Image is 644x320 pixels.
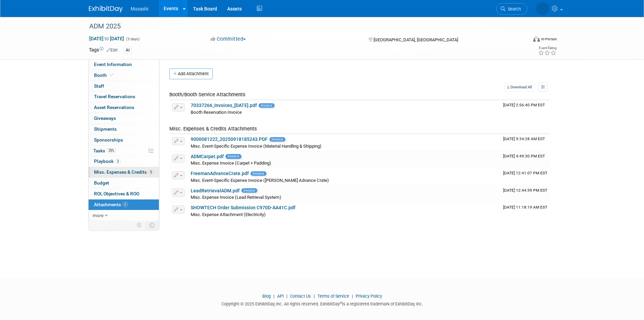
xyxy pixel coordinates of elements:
[251,171,266,176] span: Invoice
[350,294,355,299] span: |
[312,294,316,299] span: |
[500,100,550,117] td: Upload Timestamp
[533,36,540,42] img: Format-Inperson.png
[500,202,550,219] td: Upload Timestamp
[277,294,284,299] a: API
[94,137,123,143] span: Sponsorships
[496,3,527,15] a: Search
[89,189,159,199] a: ROI, Objectives & ROO
[89,156,159,167] a: Playbook3
[89,102,159,113] a: Asset Reservations
[94,83,104,89] span: Staff
[89,135,159,145] a: Sponsorships
[145,221,159,230] td: Toggle Event Tabs
[505,83,534,92] a: Download All
[94,94,135,99] span: Travel Reservations
[94,62,132,67] span: Event Information
[191,144,321,149] span: Misc. Event-Specific Expense Invoice (Material Handling & Shipping)
[500,134,550,151] td: Upload Timestamp
[503,103,545,107] span: Upload Timestamp
[89,46,118,54] td: Tags
[134,221,145,230] td: Personalize Event Tab Strip
[262,294,271,299] a: Blog
[541,37,557,42] div: In-Person
[374,37,458,42] span: [GEOGRAPHIC_DATA], [GEOGRAPHIC_DATA]
[191,188,240,193] a: LeadRetrievalADM.pdf
[285,294,289,299] span: |
[89,36,124,42] span: [DATE] [DATE]
[503,136,545,141] span: Upload Timestamp
[340,301,342,305] sup: ®
[89,91,159,102] a: Travel Reservations
[225,154,241,158] span: Invoice
[503,154,545,158] span: Upload Timestamp
[89,210,159,221] a: more
[123,202,128,207] span: 6
[536,2,549,15] img: Chris Morley
[94,105,134,110] span: Asset Reservations
[94,202,128,207] span: Attachments
[124,47,132,54] div: AI
[131,6,148,12] span: Musashi
[191,136,268,142] a: 9000081222_20250918185243.PDF
[191,178,329,183] span: Misc. Event-Specific Expense Invoice ([PERSON_NAME] Advance Crate)
[94,180,109,186] span: Budget
[191,154,224,159] a: ADMCarpet.pdf
[94,115,116,121] span: Giveaways
[191,110,242,115] span: Booth Reservation Invoice
[125,37,140,41] span: (3 days)
[87,20,517,33] div: ADM 2025
[107,148,116,153] span: 25%
[500,168,550,185] td: Upload Timestamp
[356,294,382,299] a: Privacy Policy
[110,73,113,77] i: Booth reservation complete
[208,36,248,43] button: Committed
[487,35,557,45] div: Event Format
[89,167,159,177] a: Misc. Expenses & Credits5
[115,159,120,164] span: 3
[169,68,213,79] button: Add Attachment
[169,126,257,132] span: Misc. Expenses & Credits Attachments
[103,36,110,41] span: to
[191,161,271,166] span: Misc. Expense Invoice (Carpet + Padding)
[269,137,285,142] span: Invoice
[89,146,159,156] a: Tasks25%
[89,199,159,210] a: Attachments6
[89,59,159,70] a: Event Information
[503,171,547,175] span: Upload Timestamp
[317,294,349,299] a: Terms of Service
[94,158,120,164] span: Playbook
[148,170,153,175] span: 5
[191,205,295,210] a: SHOWTECH Order Submission C970D-AA41C.pdf
[89,6,123,13] img: ExhibitDay
[89,178,159,188] a: Budget
[89,113,159,124] a: Giveaways
[191,212,266,217] span: Misc. Expense Attachment (Electricity)
[89,124,159,134] a: Shipments
[500,151,550,168] td: Upload Timestamp
[191,195,281,200] span: Misc. Expense Invoice (Lead Retrieval System)
[272,294,276,299] span: |
[538,46,556,50] div: Event Rating
[94,191,139,196] span: ROI, Objectives & ROO
[503,205,547,210] span: Upload Timestamp
[94,72,115,78] span: Booth
[259,103,275,108] span: Invoice
[500,186,550,202] td: Upload Timestamp
[94,126,117,132] span: Shipments
[89,70,159,81] a: Booth
[191,103,257,108] a: 70337266_Invoices_[DATE].pdf
[169,91,245,98] span: Booth/Booth Service Attachments
[290,294,311,299] a: Contact Us
[503,188,547,193] span: Upload Timestamp
[505,6,521,12] span: Search
[106,48,118,52] a: Edit
[93,213,103,218] span: more
[94,169,153,175] span: Misc. Expenses & Credits
[241,188,257,193] span: Invoice
[93,148,116,153] span: Tasks
[89,81,159,91] a: Staff
[191,171,249,176] a: FreemanAdvanceCrate.pdf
